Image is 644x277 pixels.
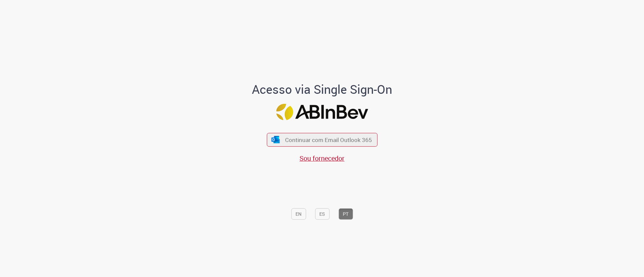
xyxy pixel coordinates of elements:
a: Sou fornecedor [300,154,344,163]
h1: Acesso via Single Sign-On [229,83,415,96]
img: ícone Azure/Microsoft 360 [271,136,280,143]
button: ícone Azure/Microsoft 360 Continuar com Email Outlook 365 [267,133,377,147]
button: PT [338,208,353,220]
button: ES [315,208,329,220]
span: Continuar com Email Outlook 365 [285,136,372,144]
img: Logo ABInBev [276,104,368,120]
button: EN [291,208,306,220]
